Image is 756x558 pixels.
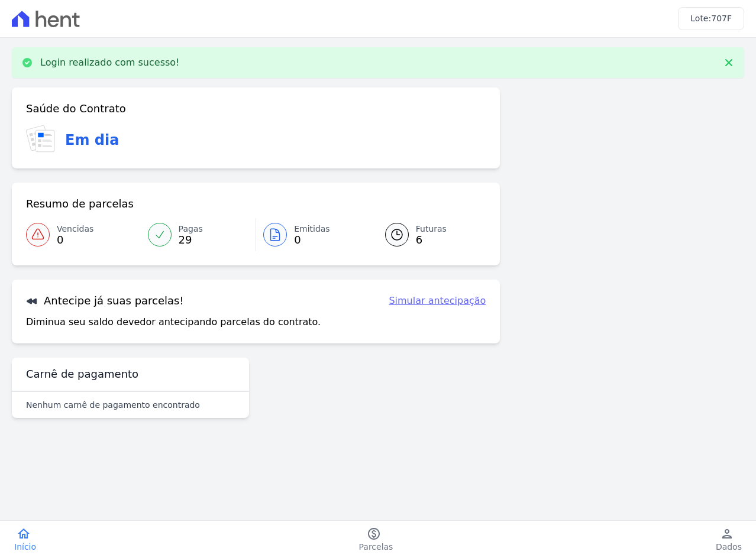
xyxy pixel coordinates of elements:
a: personDados [702,527,756,553]
span: Pagas [179,223,203,235]
h3: Saúde do Contrato [26,102,126,116]
h3: Em dia [65,129,119,151]
span: 29 [179,235,203,245]
i: person [720,527,734,541]
span: 6 [416,235,447,245]
h3: Lote: [690,12,732,25]
h3: Carnê de pagamento [26,367,138,381]
a: Pagas 29 [141,218,256,251]
span: Futuras [416,223,447,235]
a: Futuras 6 [371,218,486,251]
a: paidParcelas [345,527,408,553]
span: Parcelas [359,541,393,553]
p: Diminua seu saldo devedor antecipando parcelas do contrato. [26,315,321,329]
a: Emitidas 0 [256,218,371,251]
a: Simular antecipação [389,294,486,308]
span: Vencidas [57,223,93,235]
span: Emitidas [294,223,330,235]
i: paid [367,527,381,541]
p: Nenhum carnê de pagamento encontrado [26,399,200,411]
i: home [17,527,31,541]
span: 707F [711,14,732,23]
span: 0 [294,235,330,245]
h3: Resumo de parcelas [26,197,134,211]
span: Início [14,541,36,553]
h3: Antecipe já suas parcelas! [26,294,184,308]
span: Dados [716,541,742,553]
p: Login realizado com sucesso! [40,57,180,69]
span: 0 [57,235,93,245]
a: Vencidas 0 [26,218,141,251]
